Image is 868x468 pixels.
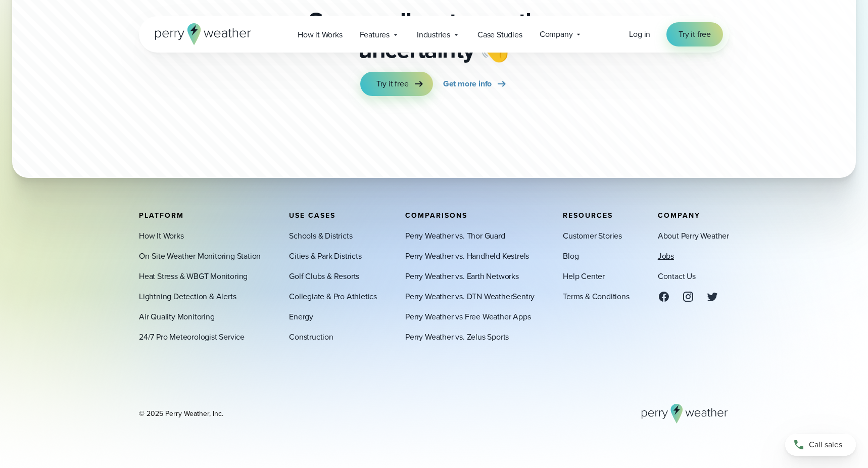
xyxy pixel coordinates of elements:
span: Get more info [443,78,492,90]
a: Perry Weather vs. Zelus Sports [405,331,509,343]
span: Try it free [376,78,409,90]
span: Use Cases [289,210,335,220]
a: Cities & Park Districts [289,250,361,262]
span: Features [360,29,390,41]
a: Heat Stress & WBGT Monitoring [139,270,248,282]
a: How It Works [139,229,184,242]
a: Perry Weather vs. Handheld Kestrels [405,250,529,262]
a: Try it free [360,72,433,96]
a: Help Center [563,270,605,282]
a: How it Works [289,24,351,45]
a: Terms & Conditions [563,290,629,302]
a: Log in [629,28,650,40]
span: Case Studies [477,29,522,41]
a: Contact Us [658,270,696,282]
a: Schools & Districts [289,229,352,242]
span: Comparisons [405,210,467,220]
div: © 2025 Perry Weather, Inc. [139,408,223,418]
a: Call sales [785,434,856,456]
a: Customer Stories [563,229,622,242]
a: About Perry Weather [658,229,729,242]
a: Try it free [666,22,723,46]
span: Try it free [679,28,711,40]
a: Air Quality Monitoring [139,310,215,322]
a: Lightning Detection & Alerts [139,290,236,302]
span: Industries [417,29,450,41]
a: Blog [563,250,578,262]
a: Perry Weather vs. Earth Networks [405,270,519,282]
span: Company [658,210,700,220]
a: Perry Weather vs Free Weather Apps [405,310,531,322]
span: Company [540,28,573,40]
a: Collegiate & Pro Athletics [289,290,377,302]
a: On-Site Weather Monitoring Station [139,250,261,262]
p: Say goodbye to weather uncertainty 👋 [305,7,563,64]
a: Jobs [658,250,674,262]
a: Perry Weather vs. DTN WeatherSentry [405,290,535,302]
a: Get more info [443,72,508,96]
a: 24/7 Pro Meteorologist Service [139,331,245,343]
span: Resources [563,210,613,220]
a: Energy [289,310,313,322]
a: Golf Clubs & Resorts [289,270,359,282]
a: Case Studies [469,24,531,45]
span: Call sales [809,439,842,451]
span: Platform [139,210,184,220]
a: Construction [289,331,333,343]
a: Perry Weather vs. Thor Guard [405,229,505,242]
span: How it Works [298,29,343,41]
